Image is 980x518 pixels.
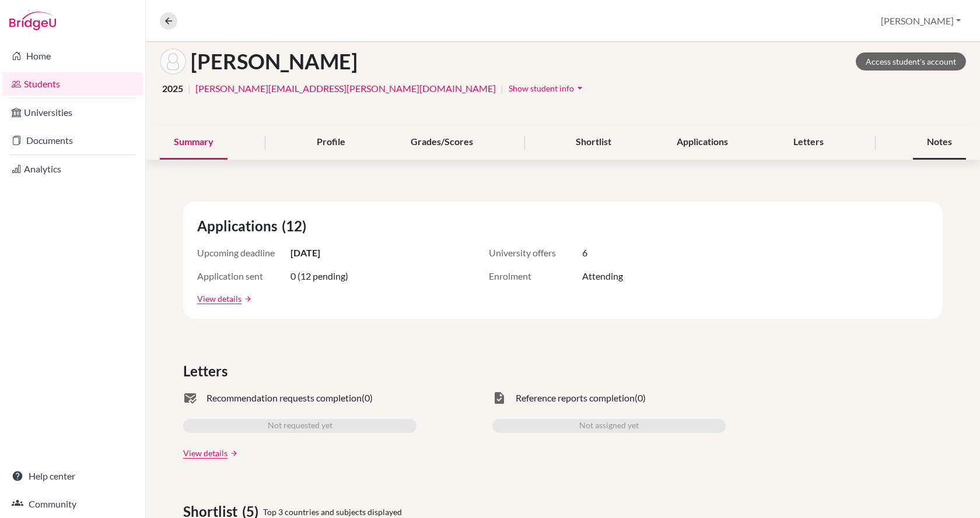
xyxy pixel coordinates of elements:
button: Show student infoarrow_drop_down [508,79,586,97]
a: Universities [2,101,143,124]
span: Reference reports completion [516,391,635,405]
a: arrow_forward [228,449,238,457]
div: Grades/Scores [397,125,487,160]
div: Letters [779,125,838,160]
span: Application sent [197,269,290,283]
button: [PERSON_NAME] [876,10,966,32]
span: | [501,82,503,96]
div: Summary [160,125,228,160]
a: Documents [2,129,143,152]
span: 2025 [162,82,183,96]
img: Lea Antosz's avatar [160,48,186,75]
i: arrow_drop_down [574,82,586,94]
span: Attending [582,269,623,283]
span: 0 (12 pending) [290,269,348,283]
span: University offers [489,246,582,260]
span: | [188,82,191,96]
span: Not requested yet [268,419,332,433]
span: task [492,391,506,405]
span: Not assigned yet [579,419,639,433]
a: Students [2,72,143,96]
a: Community [2,492,143,516]
img: Bridge-U [9,12,56,30]
a: View details [197,293,242,305]
a: [PERSON_NAME][EMAIL_ADDRESS][PERSON_NAME][DOMAIN_NAME] [195,82,496,96]
span: Recommendation requests completion [206,391,362,405]
span: mark_email_read [183,391,197,405]
span: Upcoming deadline [197,246,290,260]
span: Applications [197,216,282,237]
span: Top 3 countries and subjects displayed [263,506,402,518]
span: Enrolment [489,269,582,283]
span: 6 [582,246,587,260]
a: Analytics [2,157,143,181]
a: Help center [2,464,143,488]
a: Access student's account [856,52,966,71]
span: (0) [635,391,646,405]
span: (12) [282,216,311,237]
span: (0) [362,391,373,405]
div: Profile [303,125,359,160]
span: Letters [183,361,232,382]
div: Shortlist [562,125,625,160]
span: Show student info [509,83,574,93]
div: Applications [663,125,742,160]
a: Home [2,44,143,68]
span: [DATE] [290,246,320,260]
div: Notes [913,125,966,160]
a: arrow_forward [242,295,252,303]
a: View details [183,447,228,459]
h1: [PERSON_NAME] [191,49,358,74]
